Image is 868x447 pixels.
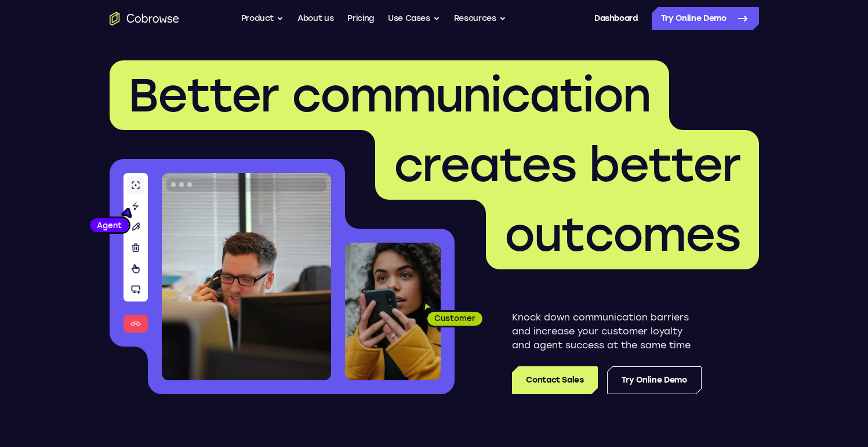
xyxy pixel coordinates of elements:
p: Knock down communication barriers and increase your customer loyalty and agent success at the sam... [512,311,702,352]
button: Resources [454,7,506,30]
a: Pricing [347,7,374,30]
button: Product [241,7,284,30]
a: Try Online Demo [607,366,702,394]
a: Try Online Demo [652,7,759,30]
span: Better communication [128,67,651,123]
a: About us [297,7,333,30]
a: Contact Sales [512,366,597,394]
a: Go to the home page [110,12,179,26]
img: A customer support agent talking on the phone [162,173,331,380]
img: A customer holding their phone [345,243,441,380]
span: outcomes [504,207,740,262]
span: creates better [394,137,740,193]
a: Dashboard [594,7,638,30]
button: Use Cases [388,7,440,30]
